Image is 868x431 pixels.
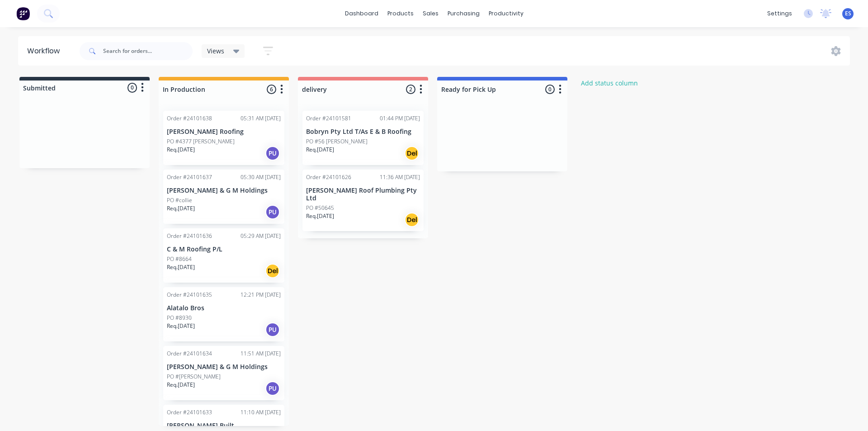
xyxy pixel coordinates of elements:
div: purchasing [443,7,484,20]
p: Req. [DATE] [167,204,195,213]
div: Order #24101626 [306,173,351,181]
p: Req. [DATE] [167,263,195,271]
div: productivity [484,7,528,20]
span: ES [845,9,851,18]
div: PU [265,205,280,219]
div: Workflow [27,46,64,57]
div: Order #24101633 [167,408,212,417]
div: 05:29 AM [DATE] [241,232,281,240]
div: Del [265,264,280,278]
p: Req. [DATE] [167,322,195,330]
p: PO #[PERSON_NAME] [167,373,221,381]
div: Order #24101636 [167,232,212,240]
p: [PERSON_NAME] Built [167,422,281,430]
div: PU [265,146,280,161]
div: sales [418,7,443,20]
div: products [383,7,418,20]
span: Views [207,46,224,56]
div: Order #2410163705:30 AM [DATE][PERSON_NAME] & G M HoldingsPO #collieReq.[DATE]PU [163,170,284,224]
div: 11:51 AM [DATE] [241,350,281,358]
p: Bobryn Pty Ltd T/As E & B Roofing [306,128,420,136]
div: Order #24101638 [167,114,212,123]
div: 11:36 AM [DATE] [380,173,420,181]
p: Req. [DATE] [167,381,195,389]
div: 05:31 AM [DATE] [241,114,281,123]
div: settings [763,7,797,20]
div: Del [405,146,419,161]
p: [PERSON_NAME] Roofing [167,128,281,136]
div: Order #24101634 [167,350,212,358]
div: Order #2410158101:44 PM [DATE]Bobryn Pty Ltd T/As E & B RoofingPO #56 [PERSON_NAME]Req.[DATE]Del [302,111,424,165]
div: Order #24101581 [306,114,351,123]
div: Order #2410163411:51 AM [DATE][PERSON_NAME] & G M HoldingsPO #[PERSON_NAME]Req.[DATE]PU [163,346,284,400]
p: PO #56 [PERSON_NAME] [306,137,368,146]
p: PO #8930 [167,314,192,322]
p: Req. [DATE] [306,212,334,220]
p: [PERSON_NAME] & G M Holdings [167,187,281,194]
p: Req. [DATE] [306,146,334,154]
div: PU [265,322,280,337]
div: Order #24101637 [167,173,212,181]
div: 12:21 PM [DATE] [241,291,281,299]
p: PO #8664 [167,255,192,263]
p: [PERSON_NAME] & G M Holdings [167,363,281,371]
div: Order #2410163805:31 AM [DATE][PERSON_NAME] RoofingPO #4377 [PERSON_NAME]Req.[DATE]PU [163,111,284,165]
div: 01:44 PM [DATE] [380,114,420,123]
p: PO #collie [167,196,192,204]
p: PO #50645 [306,204,334,212]
p: [PERSON_NAME] Roof Plumbing Pty Ltd [306,187,420,202]
div: Order #2410163512:21 PM [DATE]Alatalo BrosPO #8930Req.[DATE]PU [163,287,284,341]
a: dashboard [340,7,383,20]
p: Req. [DATE] [167,146,195,154]
div: Order #2410162611:36 AM [DATE][PERSON_NAME] Roof Plumbing Pty LtdPO #50645Req.[DATE]Del [302,170,424,231]
p: Alatalo Bros [167,304,281,312]
div: Order #24101635 [167,291,212,299]
div: 05:30 AM [DATE] [241,173,281,181]
div: PU [265,381,280,396]
p: PO #4377 [PERSON_NAME] [167,137,235,146]
div: 11:10 AM [DATE] [241,408,281,417]
button: Add status column [576,77,643,89]
p: C & M Roofing P/L [167,246,281,253]
img: Factory [16,7,30,20]
div: Del [405,213,419,227]
div: Order #2410163605:29 AM [DATE]C & M Roofing P/LPO #8664Req.[DATE]Del [163,228,284,283]
input: Search for orders... [103,42,193,60]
